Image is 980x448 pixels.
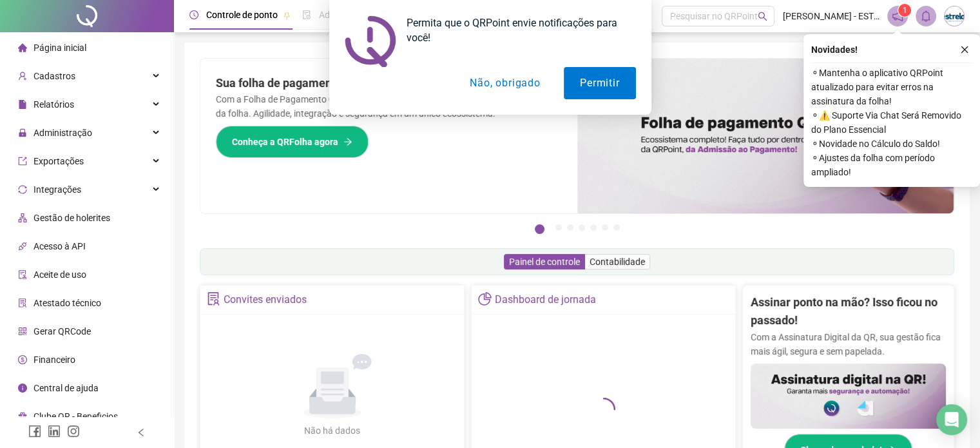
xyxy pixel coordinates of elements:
[34,269,86,280] span: Aceite de uso
[34,128,92,138] span: Administração
[224,289,307,311] div: Convites enviados
[34,298,101,308] span: Atestado técnico
[34,213,110,223] span: Gestão de holerites
[273,424,392,438] div: Não há dados
[343,137,352,146] span: arrow-right
[216,126,369,158] button: Conheça a QRFolha agora
[555,224,562,231] button: 2
[577,59,954,213] img: banner%2F8d14a306-6205-4263-8e5b-06e9a85ad873.png
[18,355,27,364] span: dollar
[18,128,27,137] span: lock
[48,425,61,438] span: linkedin
[232,135,338,149] span: Conheça a QRFolha agora
[478,292,492,306] span: pie-chart
[207,292,220,306] span: solution
[18,242,27,251] span: api
[28,425,41,438] span: facebook
[34,411,118,422] span: Clube QR - Beneficios
[18,412,27,421] span: gift
[751,293,946,330] h2: Assinar ponto na mão? Isso ficou no passado!
[602,224,608,231] button: 6
[345,15,396,67] img: notification icon
[509,257,580,267] span: Painel de controle
[18,270,27,279] span: audit
[811,151,972,179] span: ⚬ Ajustes da folha com período ampliado!
[137,428,146,437] span: left
[811,137,972,151] span: ⚬ Novidade no Cálculo do Saldo!
[811,108,972,137] span: ⚬ ⚠️ Suporte Via Chat Será Removido do Plano Essencial
[579,224,585,231] button: 4
[34,184,81,195] span: Integrações
[18,213,27,222] span: apartment
[34,241,86,251] span: Acesso à API
[34,355,75,365] span: Financeiro
[18,185,27,194] span: sync
[567,224,573,231] button: 3
[535,224,544,234] button: 1
[18,157,27,166] span: export
[751,330,946,358] p: Com a Assinatura Digital da QR, sua gestão fica mais ágil, segura e sem papelada.
[34,383,99,393] span: Central de ajuda
[18,384,27,393] span: info-circle
[67,425,80,438] span: instagram
[936,404,967,435] div: Open Intercom Messenger
[396,15,636,45] div: Permita que o QRPoint envie notificações para você!
[613,224,620,231] button: 7
[590,224,597,231] button: 5
[564,67,635,99] button: Permitir
[495,289,596,311] div: Dashboard de jornada
[18,327,27,336] span: qrcode
[588,393,619,425] span: loading
[751,364,946,429] img: banner%2F02c71560-61a6-44d4-94b9-c8ab97240462.png
[34,326,91,336] span: Gerar QRCode
[590,257,645,267] span: Contabilidade
[454,67,556,99] button: Não, obrigado
[34,156,84,166] span: Exportações
[18,298,27,307] span: solution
